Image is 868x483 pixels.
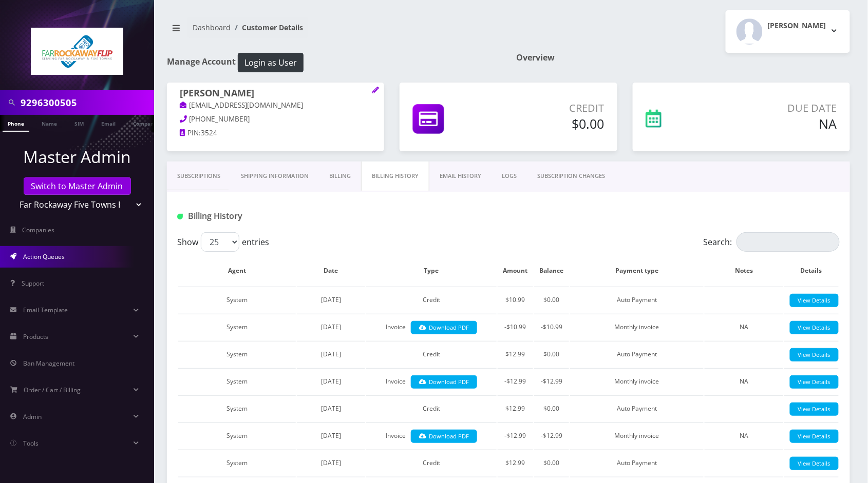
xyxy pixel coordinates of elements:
a: SUBSCRIPTION CHANGES [527,162,615,191]
input: Search in Company [21,93,152,112]
td: System [178,368,296,394]
a: Billing [319,162,361,191]
h5: NA [714,116,837,131]
span: Tools [23,439,39,448]
td: Invoice [366,314,497,340]
td: Auto Payment [570,287,704,313]
td: Auto Payment [570,395,704,421]
td: NA [705,422,783,449]
td: Credit [366,450,497,476]
a: Dashboard [193,23,231,32]
td: Auto Payment [570,341,704,367]
span: Products [23,332,48,341]
a: Phone [3,115,29,132]
h1: Overview [516,53,850,63]
td: -$12.99 [498,368,533,394]
span: Action Queues [23,252,65,261]
td: -$10.99 [498,314,533,340]
span: [DATE] [321,295,341,304]
td: Monthly invoice [570,314,704,340]
h1: Manage Account [167,53,501,72]
a: View Details [790,457,839,471]
h1: Billing History [177,211,388,221]
td: System [178,422,296,449]
a: View Details [790,294,839,308]
td: System [178,450,296,476]
a: Shipping Information [231,162,319,191]
span: [DATE] [321,350,341,358]
a: [EMAIL_ADDRESS][DOMAIN_NAME] [180,100,304,111]
a: PIN: [180,128,201,138]
th: Type [366,256,497,286]
th: Agent [178,256,296,286]
a: Email [96,115,121,131]
a: EMAIL HISTORY [429,162,492,191]
button: Login as User [238,53,304,72]
a: SIM [69,115,89,131]
th: Payment type [570,256,704,286]
td: Auto Payment [570,450,704,476]
span: [PHONE_NUMBER] [190,114,250,124]
label: Search: [704,232,840,252]
a: Download PDF [411,321,477,335]
td: Monthly invoice [570,368,704,394]
span: Ban Management [23,359,74,368]
span: Order / Cart / Billing [24,386,81,394]
a: Billing History [361,162,429,191]
h2: [PERSON_NAME] [768,22,826,30]
td: $12.99 [498,341,533,367]
td: Credit [366,341,497,367]
li: Customer Details [231,22,303,33]
select: Showentries [201,232,239,252]
span: Support [22,279,44,288]
td: $0.00 [534,450,569,476]
td: $0.00 [534,287,569,313]
td: $0.00 [534,395,569,421]
a: Login as User [236,56,304,67]
td: NA [705,368,783,394]
a: Download PDF [411,430,477,444]
button: [PERSON_NAME] [726,10,850,53]
td: Invoice [366,422,497,449]
a: View Details [790,430,839,444]
th: Date [297,256,365,286]
a: View Details [790,348,839,362]
p: Credit [499,100,604,116]
span: Companies [23,226,55,234]
a: Download PDF [411,375,477,389]
td: -$12.99 [534,422,569,449]
td: -$12.99 [498,422,533,449]
h5: $0.00 [499,116,604,131]
a: View Details [790,321,839,335]
td: System [178,395,296,421]
td: Credit [366,395,497,421]
td: $0.00 [534,341,569,367]
label: Show entries [177,232,269,252]
td: $12.99 [498,395,533,421]
a: Company [128,115,162,131]
th: Notes [705,256,783,286]
td: System [178,314,296,340]
a: View Details [790,375,839,389]
td: -$12.99 [534,368,569,394]
a: View Details [790,402,839,416]
a: Subscriptions [167,162,231,191]
td: NA [705,314,783,340]
span: [DATE] [321,404,341,413]
th: Amount [498,256,533,286]
td: Invoice [366,368,497,394]
p: Due Date [714,100,837,116]
td: Monthly invoice [570,422,704,449]
td: -$10.99 [534,314,569,340]
td: $12.99 [498,450,533,476]
span: [DATE] [321,377,341,386]
img: Far Rockaway Five Towns Flip [31,28,123,75]
td: $10.99 [498,287,533,313]
th: Balance [534,256,569,286]
nav: breadcrumb [167,17,501,46]
h1: [PERSON_NAME] [180,88,371,100]
span: 3524 [201,128,217,137]
span: Email Template [23,306,68,314]
a: Switch to Master Admin [24,177,131,195]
